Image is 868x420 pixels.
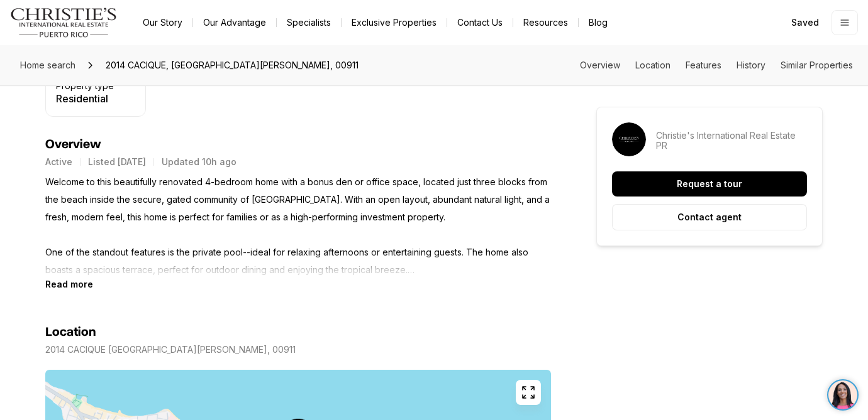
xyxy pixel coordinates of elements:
[513,14,578,31] a: Resources
[88,157,146,167] p: Listed [DATE]
[56,94,114,104] p: Residential
[737,60,765,70] a: Skip to: History
[579,14,618,31] a: Blog
[56,81,114,91] p: Property type
[580,60,620,70] a: Skip to: Overview
[45,137,551,152] h4: Overview
[45,325,96,340] h4: Location
[612,171,807,197] button: Request a tour
[20,60,75,70] span: Home search
[677,179,742,189] p: Request a tour
[10,8,118,38] img: logo
[8,8,36,36] img: be3d4b55-7850-4bcb-9297-a2f9cd376e78.png
[342,14,447,31] a: Exclusive Properties
[447,14,513,31] button: Contact Us
[45,173,551,279] p: Welcome to this beautifully renovated 4-bedroom home with a bonus den or office space, located ju...
[832,10,858,35] button: Open menu
[277,14,341,31] a: Specialists
[193,14,276,31] a: Our Advantage
[677,212,742,222] p: Contact agent
[45,279,93,289] button: Read more
[656,131,807,151] p: Christie's International Real Estate PR
[781,60,853,70] a: Skip to: Similar Properties
[133,14,192,31] a: Our Story
[15,55,81,75] a: Home search
[162,157,236,167] p: Updated 10h ago
[791,18,819,28] span: Saved
[45,157,72,167] p: Active
[686,60,721,70] a: Skip to: Features
[635,60,670,70] a: Skip to: Location
[784,10,826,35] a: Saved
[45,345,296,355] p: 2014 CACIQUE [GEOGRAPHIC_DATA][PERSON_NAME], 00911
[580,60,853,70] nav: Page section menu
[101,55,364,75] span: 2014 CACIQUE, [GEOGRAPHIC_DATA][PERSON_NAME], 00911
[612,204,807,230] button: Contact agent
